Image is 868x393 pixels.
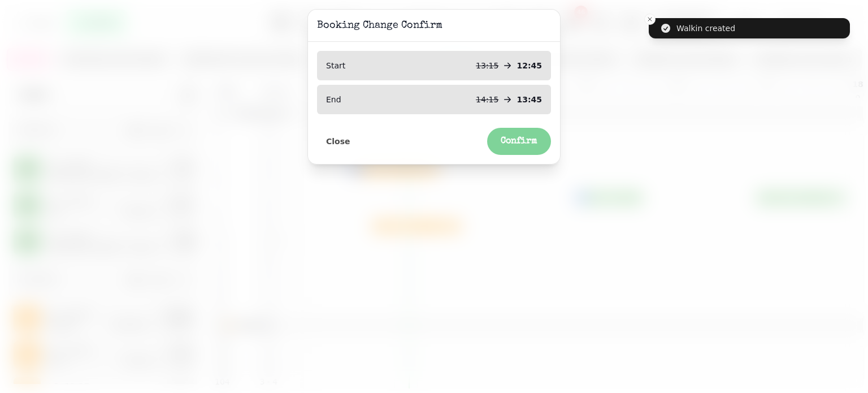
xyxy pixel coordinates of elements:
p: 12:45 [517,60,542,71]
span: Close [326,137,350,145]
p: Start [326,60,345,71]
p: 14:15 [476,94,498,105]
span: Confirm [501,137,537,146]
p: 13:45 [517,94,542,105]
p: 13:15 [476,60,498,71]
button: Confirm [487,128,551,155]
p: End [326,94,341,105]
button: Close [317,134,359,149]
h3: Booking Change Confirm [317,19,551,32]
